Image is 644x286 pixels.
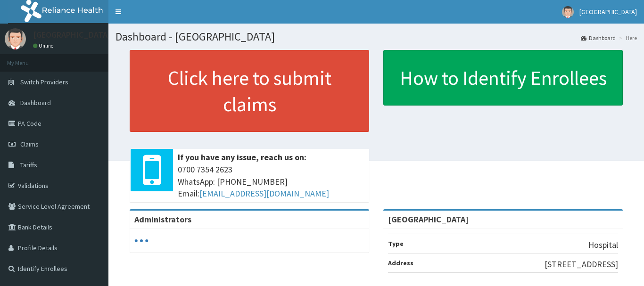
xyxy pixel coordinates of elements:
a: Online [33,42,56,49]
strong: [GEOGRAPHIC_DATA] [388,214,469,225]
span: [GEOGRAPHIC_DATA] [579,8,637,16]
li: Here [617,34,637,42]
span: Claims [20,140,39,148]
p: [GEOGRAPHIC_DATA] [33,31,111,39]
span: Dashboard [20,98,51,107]
img: User Image [5,28,26,49]
b: Address [388,259,413,267]
span: Tariffs [20,161,37,169]
span: 0700 7354 2623 WhatsApp: [PHONE_NUMBER] Email: [178,163,364,200]
a: Click here to submit claims [130,50,369,132]
a: Dashboard [581,34,616,42]
a: [EMAIL_ADDRESS][DOMAIN_NAME] [199,188,329,199]
span: Switch Providers [20,78,68,86]
svg: audio-loading [134,234,149,248]
b: Administrators [134,214,191,225]
b: If you have any issue, reach us on: [178,152,306,163]
img: User Image [562,6,574,18]
b: Type [388,239,404,248]
h1: Dashboard - [GEOGRAPHIC_DATA] [116,31,637,43]
p: Hospital [588,239,618,251]
p: [STREET_ADDRESS] [545,258,618,270]
a: How to Identify Enrollees [383,50,623,106]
